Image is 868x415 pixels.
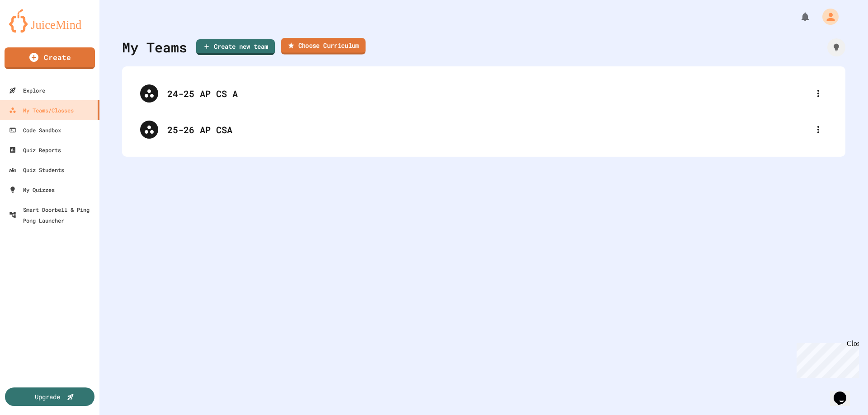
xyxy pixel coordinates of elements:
[9,184,55,195] div: My Quizzes
[9,125,61,135] div: Code Sandbox
[281,38,365,55] a: Choose Curriculum
[827,38,845,56] div: How it works
[122,37,187,57] div: My Teams
[9,145,61,155] div: Quiz Reports
[9,105,74,116] div: My Teams/Classes
[783,9,813,24] div: My Notifications
[5,47,95,69] a: Create
[35,392,60,401] div: Upgrade
[9,85,45,96] div: Explore
[830,379,859,406] iframe: chat widget
[9,204,96,226] div: Smart Doorbell & Ping Pong Launcher
[9,9,90,33] img: logo-orange.svg
[196,39,275,55] a: Create new team
[813,6,841,27] div: My Account
[4,4,62,57] div: Chat with us now!Close
[793,340,859,378] iframe: chat widget
[167,123,809,136] div: 25-26 AP CSA
[131,75,836,112] div: 24-25 AP CS A
[131,112,836,148] div: 25-26 AP CSA
[9,164,64,175] div: Quiz Students
[167,87,809,100] div: 24-25 AP CS A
